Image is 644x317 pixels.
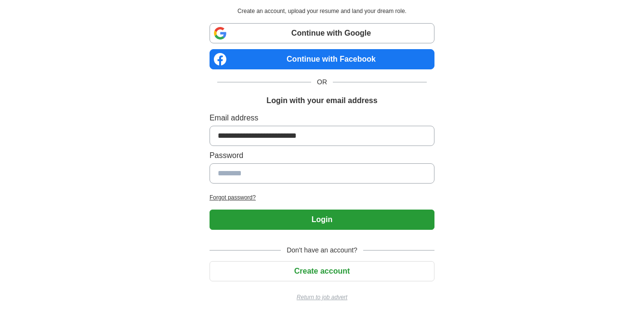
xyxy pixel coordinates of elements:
[210,261,434,281] button: Create account
[210,49,434,69] a: Continue with Facebook
[210,210,434,230] button: Login
[211,7,433,15] p: Create an account, upload your resume and land your dream role.
[210,150,434,161] label: Password
[311,77,333,87] span: OR
[281,245,363,255] span: Don't have an account?
[210,267,434,275] a: Create account
[210,193,434,202] a: Forgot password?
[210,293,434,302] a: Return to job advert
[266,95,377,106] h1: Login with your email address
[210,112,434,124] label: Email address
[210,23,434,43] a: Continue with Google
